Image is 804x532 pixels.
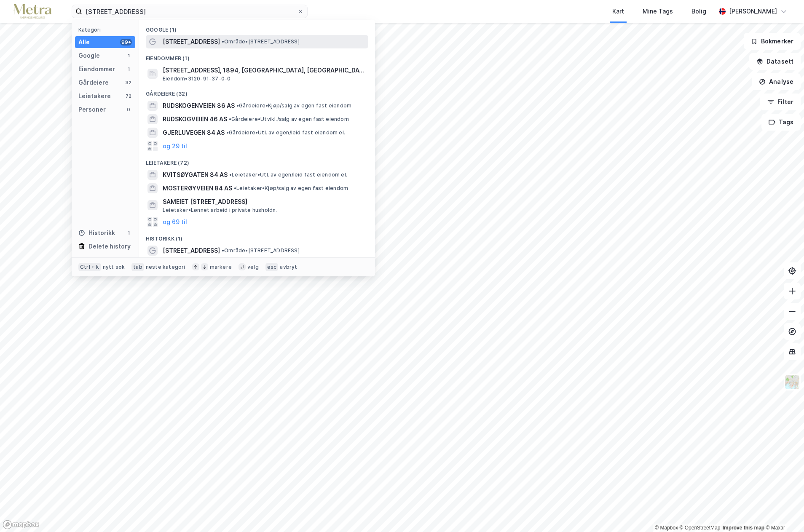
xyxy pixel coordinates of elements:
[234,185,348,192] span: Leietaker • Kjøp/salg av egen fast eiendom
[139,20,375,35] div: Google (1)
[78,37,90,47] div: Alle
[163,37,220,47] span: [STREET_ADDRESS]
[762,492,804,532] div: Kontrollprogram for chat
[222,247,224,254] span: •
[680,525,721,531] a: OpenStreetMap
[139,48,375,64] div: Eiendommer (1)
[234,185,236,191] span: •
[163,65,365,75] span: [STREET_ADDRESS], 1894, [GEOGRAPHIC_DATA], [GEOGRAPHIC_DATA]
[163,114,227,124] span: RUDSKOGVEIEN 46 AS
[226,129,345,136] span: Gårdeiere • Utl. av egen/leid fast eiendom el.
[163,141,187,151] button: og 29 til
[226,129,229,136] span: •
[265,263,279,271] div: esc
[125,79,132,86] div: 32
[78,51,100,61] div: Google
[222,38,224,45] span: •
[163,207,277,214] span: Leietaker • Lønnet arbeid i private husholdn.
[146,264,185,270] div: neste kategori
[163,183,232,193] span: MOSTERØYVEIEN 84 AS
[229,116,349,123] span: Gårdeiere • Utvikl./salg av egen fast eiendom
[139,153,375,168] div: Leietakere (72)
[784,374,800,390] img: Z
[139,84,375,99] div: Gårdeiere (32)
[3,520,40,529] a: Mapbox homepage
[131,263,144,271] div: tab
[236,102,351,109] span: Gårdeiere • Kjøp/salg av egen fast eiendom
[163,75,230,82] span: Eiendom • 3120-91-37-0-0
[760,94,801,110] button: Filter
[655,525,678,531] a: Mapbox
[139,229,375,244] div: Historikk (1)
[691,6,706,16] div: Bolig
[125,52,132,59] div: 1
[163,170,228,180] span: KVITSØYGATEN 84 AS
[280,264,297,270] div: avbryt
[723,525,764,531] a: Improve this map
[103,264,125,270] div: nytt søk
[222,247,300,254] span: Område • [STREET_ADDRESS]
[78,78,109,88] div: Gårdeiere
[78,104,106,115] div: Personer
[761,114,801,131] button: Tags
[78,91,111,101] div: Leietakere
[163,217,187,227] button: og 69 til
[120,39,132,45] div: 99+
[82,5,297,18] input: Søk på adresse, matrikkel, gårdeiere, leietakere eller personer
[78,64,115,74] div: Eiendommer
[762,492,804,532] iframe: Chat Widget
[643,6,673,16] div: Mine Tags
[236,102,239,109] span: •
[229,116,231,122] span: •
[247,264,259,270] div: velg
[125,106,132,113] div: 0
[163,101,235,111] span: RUDSKOGENVEIEN 86 AS
[163,246,220,256] span: [STREET_ADDRESS]
[163,197,365,207] span: SAMEIET [STREET_ADDRESS]
[163,128,225,138] span: GJERLUVEGEN 84 AS
[125,93,132,99] div: 72
[229,171,347,178] span: Leietaker • Utl. av egen/leid fast eiendom el.
[612,6,624,16] div: Kart
[78,27,135,33] div: Kategori
[749,53,801,70] button: Datasett
[78,263,101,271] div: Ctrl + k
[222,38,300,45] span: Område • [STREET_ADDRESS]
[210,264,232,270] div: markere
[752,73,801,90] button: Analyse
[744,33,801,50] button: Bokmerker
[125,230,132,236] div: 1
[729,6,777,16] div: [PERSON_NAME]
[78,228,115,238] div: Historikk
[88,241,131,251] div: Delete history
[229,171,232,178] span: •
[125,66,132,72] div: 1
[13,4,51,19] img: metra-logo.256734c3b2bbffee19d4.png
